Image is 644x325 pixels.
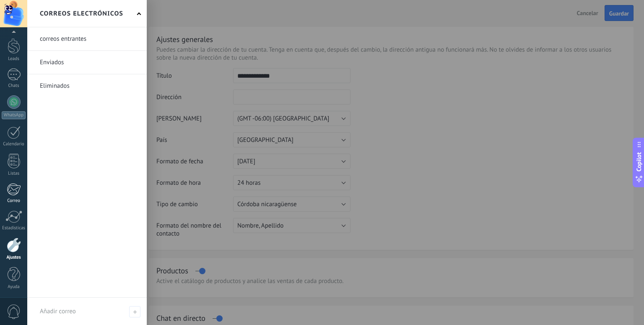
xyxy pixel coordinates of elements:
[27,51,147,74] li: Enviados
[27,27,147,51] li: correos entrantes
[2,284,26,290] div: Ayuda
[2,198,26,204] div: Correo
[40,307,76,315] span: Añadir correo
[2,255,26,260] div: Ajustes
[2,225,26,231] div: Estadísticas
[2,142,26,147] div: Calendario
[2,83,26,89] div: Chats
[2,56,26,62] div: Leads
[129,306,140,317] span: Añadir correo
[40,0,123,27] h2: Correos electrónicos
[635,152,643,172] span: Copilot
[27,74,147,97] li: Eliminados
[2,171,26,176] div: Listas
[2,111,26,119] div: WhatsApp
